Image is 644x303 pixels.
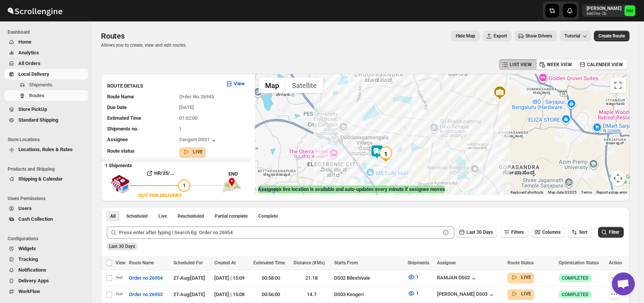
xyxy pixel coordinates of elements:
button: Home [5,37,88,47]
span: Route Name [107,94,134,99]
button: User menu [582,5,636,17]
button: Last 30 Days [456,227,497,238]
button: WorkFlow [5,286,88,297]
span: Routes [29,93,44,98]
div: 00:58:00 [253,274,289,282]
span: [DATE] [179,104,194,110]
span: Shipping & Calendar [18,176,63,182]
span: Scheduled For [173,260,203,266]
img: Google [257,185,282,195]
span: Due Date [107,104,127,110]
a: Open chat [612,272,635,295]
span: Columns [542,230,561,235]
span: Tracking [18,256,38,262]
button: Show satellite imagery [285,78,323,93]
span: Action [609,260,622,266]
button: Show Drivers [515,31,557,41]
button: CALENDER VIEW [576,59,628,70]
span: Order No.26945 [179,94,214,99]
button: Filters [501,227,528,238]
button: Tracking [5,254,88,265]
div: END [228,170,251,178]
button: Show street map [259,78,285,93]
b: LIVE [193,149,203,155]
span: Sort [579,230,587,235]
button: All routes [106,211,120,222]
img: ScrollEngine [6,1,64,20]
span: Configurations [8,236,88,242]
div: DS02 Bileshivale [334,274,403,282]
span: Order no 26954 [129,274,163,282]
button: LIVE [510,290,531,298]
span: CALENDER VIEW [587,62,623,68]
img: shop.svg [111,169,130,199]
span: Local Delivery [18,71,49,77]
a: Report a map error [597,190,627,194]
span: Show Drivers [525,33,552,39]
span: Map data ©2025 [548,190,577,194]
button: Columns [532,227,565,238]
div: 14.7 [293,291,329,298]
button: Keyboard shortcuts [510,190,543,195]
button: All Orders [5,58,88,69]
button: Order no 26953 [124,288,167,301]
button: LIVE [182,148,203,156]
span: 1 [416,290,419,296]
span: 1 [416,274,419,280]
span: Filter [609,230,619,235]
span: Locations, Rules & Rates [18,147,73,152]
span: Store Locations [8,137,88,143]
button: Map action label [451,31,480,41]
span: Assignee [107,137,128,142]
button: HR/25/... [130,167,190,179]
span: Starts From [334,260,358,266]
button: Order no 26954 [124,272,167,284]
span: Standard Shipping [18,117,58,123]
span: Estimated Time [107,115,141,121]
span: Partial complete [215,213,248,219]
span: Route Name [129,260,154,266]
span: Notifications [18,267,46,273]
span: Distance (KMs) [293,260,325,266]
button: Users [5,203,88,214]
div: [DATE] | 15:09 [214,274,249,282]
span: Last 30 Days [466,230,493,235]
span: Delivery Apps [18,278,49,283]
button: Filter [598,227,624,238]
span: Tutorial [564,33,580,39]
div: [DATE] | 15:08 [214,291,249,298]
div: 00:56:00 [253,291,289,298]
span: Shipments [29,82,52,88]
button: Sort [568,227,592,238]
input: Press enter after typing | Search Eg. Order no 26954 [119,226,440,239]
span: Analytics [18,50,39,55]
span: Hide Map [456,33,475,39]
span: Export [494,33,507,39]
span: Complete [258,213,278,219]
span: Routes [101,31,125,41]
button: [PERSON_NAME] DS03 [437,291,495,299]
button: Tutorial [560,31,591,41]
span: Shipments no. [107,126,139,132]
button: Create Route [594,31,629,41]
p: b607ea-2b [587,11,621,16]
button: Toggle fullscreen view [610,78,626,93]
button: 1 [403,287,423,300]
span: Users Permissions [8,195,88,202]
span: Scheduled [126,213,148,219]
span: Optimization Status [559,260,599,266]
span: Filters [511,230,524,235]
span: Shipments [408,260,429,266]
button: 1 [403,271,423,283]
span: Store PickUp [18,106,47,112]
span: Route Status [507,260,534,266]
button: Shipments [5,80,88,90]
span: Route status [107,148,135,154]
span: COMPLETED [562,275,589,281]
a: Terms (opens in new tab) [581,190,592,194]
span: Estimated Time [253,260,285,266]
b: View [234,81,245,86]
h3: ROUTE DETAILS [107,82,219,90]
p: Allows you to create, view and edit routes. [101,42,187,48]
